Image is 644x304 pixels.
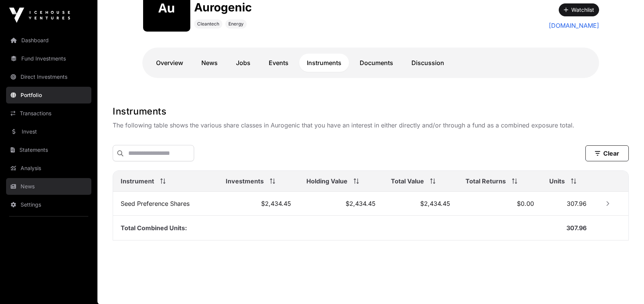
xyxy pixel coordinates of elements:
[197,21,219,27] span: Cleantech
[113,192,218,216] td: Seed Preference Shares
[113,121,629,130] p: The following table shows the various share classes in Aurogenic that you have an interest in eit...
[121,224,187,232] span: Total Combined Units:
[228,21,244,27] span: Energy
[391,177,424,186] span: Total Value
[148,54,593,72] nav: Tabs
[566,224,587,232] span: 307.96
[458,192,542,216] td: $0.00
[602,197,614,210] button: Row Collapsed
[6,178,91,195] a: News
[567,200,587,207] span: 307.96
[261,54,296,72] a: Events
[559,3,599,16] button: Watchlist
[6,50,91,67] a: Fund Investments
[6,196,91,213] a: Settings
[299,192,383,216] td: $2,434.45
[549,21,599,30] a: [DOMAIN_NAME]
[6,123,91,140] a: Invest
[226,177,264,186] span: Investments
[606,267,644,304] iframe: Chat Widget
[6,68,91,85] a: Direct Investments
[352,54,401,72] a: Documents
[6,32,91,49] a: Dashboard
[9,8,70,23] img: Icehouse Ventures Logo
[194,0,252,14] h1: Aurogenic
[218,192,299,216] td: $2,434.45
[113,105,629,118] h1: Instruments
[549,177,565,186] span: Units
[6,87,91,103] a: Portfolio
[585,145,629,161] button: Clear
[299,54,349,72] a: Instruments
[383,192,458,216] td: $2,434.45
[404,54,452,72] a: Discussion
[148,54,191,72] a: Overview
[6,105,91,122] a: Transactions
[6,160,91,177] a: Analysis
[306,177,348,186] span: Holding Value
[228,54,258,72] a: Jobs
[465,177,506,186] span: Total Returns
[121,177,154,186] span: Instrument
[194,54,225,72] a: News
[6,142,91,158] a: Statements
